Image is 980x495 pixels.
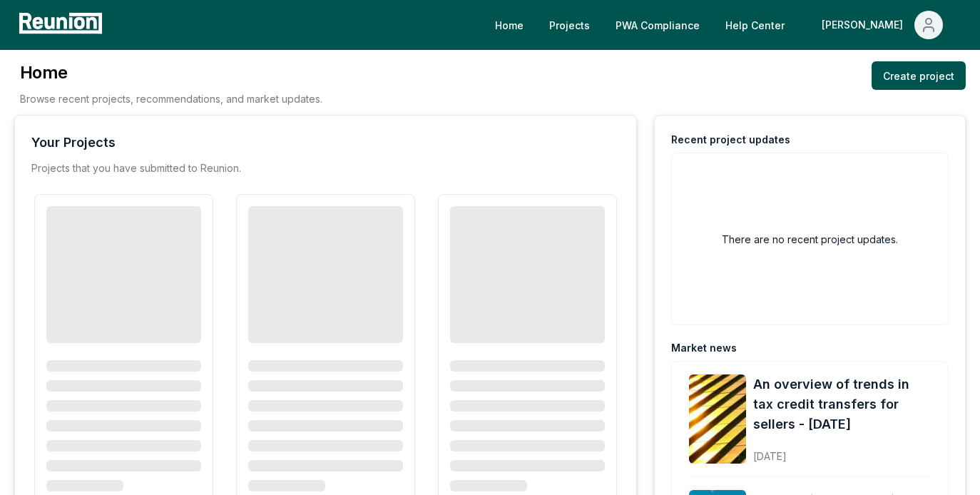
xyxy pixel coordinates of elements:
a: PWA Compliance [604,11,711,39]
div: [PERSON_NAME] [822,11,909,39]
nav: Main [484,11,966,39]
button: [PERSON_NAME] [810,11,954,39]
a: An overview of trends in tax credit transfers for sellers - [DATE] [753,374,931,434]
a: Home [484,11,535,39]
img: An overview of trends in tax credit transfers for sellers - September 2025 [689,374,746,464]
div: Your Projects [31,133,116,153]
div: Market news [671,341,737,355]
p: Browse recent projects, recommendations, and market updates. [20,91,322,106]
a: Help Center [714,11,796,39]
div: Recent project updates [671,133,790,147]
h2: There are no recent project updates. [722,232,898,247]
h3: Home [20,61,322,84]
a: Create project [872,61,966,90]
p: Projects that you have submitted to Reunion. [31,161,241,175]
div: [DATE] [753,439,931,464]
a: Projects [538,11,601,39]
